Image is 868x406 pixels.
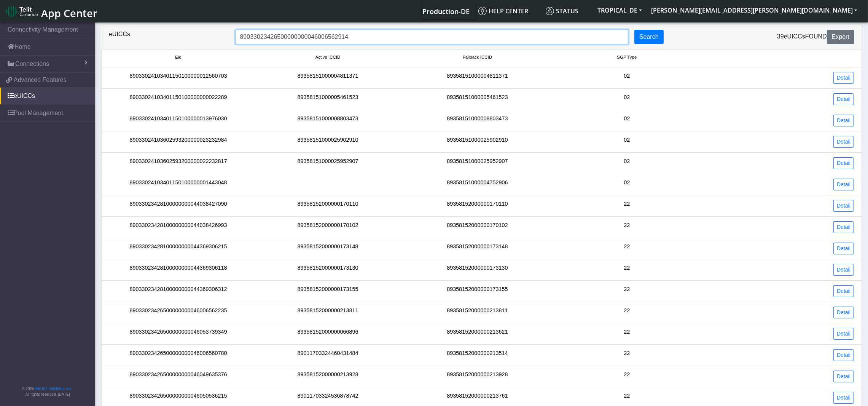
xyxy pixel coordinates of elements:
[478,7,528,15] span: Help center
[422,7,470,16] span: Production-DE
[403,157,552,169] div: 89358151000025952907
[833,136,854,148] a: Detail
[833,157,854,169] a: Detail
[34,387,72,391] a: Telit IoT Solutions, Inc.
[833,349,854,361] a: Detail
[104,264,253,276] div: 89033023428100000000044369306118
[41,6,97,20] span: App Center
[253,200,403,212] div: 89358152000000170110
[253,221,403,233] div: 89358152000000170102
[253,371,403,382] div: 89358152000000213928
[403,392,552,404] div: 89358152000000213761
[552,200,702,212] div: 22
[478,7,487,15] img: knowledge.svg
[552,349,702,361] div: 22
[463,54,492,61] span: Fallback ICCID
[634,30,664,44] button: Search
[833,392,854,404] a: Detail
[104,115,253,126] div: 89033024103401150100000013976030
[552,136,702,148] div: 02
[6,5,38,18] img: logo-telit-cinterion-gw-new.png
[104,243,253,254] div: 89033023428100000000044369306215
[253,307,403,318] div: 89358152000000213811
[833,93,854,105] a: Detail
[15,59,49,69] span: Connections
[403,371,552,382] div: 89358152000000213928
[403,93,552,105] div: 89358151000005461523
[832,34,849,40] span: Export
[833,221,854,233] a: Detail
[104,221,253,233] div: 89033023428100000000044038426993
[253,72,403,84] div: 89358151000004811371
[422,3,469,19] a: Your current platform instance
[104,392,253,404] div: 89033023426500000000046050536215
[103,30,229,44] div: eUICCs
[784,33,805,40] span: eUICCs
[403,243,552,254] div: 89358152000000173148
[552,93,702,105] div: 02
[617,54,637,61] span: SGP Type
[403,264,552,276] div: 89358152000000173130
[552,371,702,382] div: 22
[833,179,854,190] a: Detail
[552,72,702,84] div: 02
[253,328,403,340] div: 89358152000000066896
[104,200,253,212] div: 89033023428100000000044038427090
[777,33,784,40] span: 39
[104,371,253,382] div: 89033023426500000000046049635376
[403,328,552,340] div: 89358152000000213621
[104,285,253,297] div: 89033023428100000000044369306312
[552,328,702,340] div: 22
[253,349,403,361] div: 89011703324460431484
[104,93,253,105] div: 89033024103401150100000000022289
[552,392,702,404] div: 22
[552,243,702,254] div: 22
[552,157,702,169] div: 02
[833,200,854,212] a: Detail
[253,264,403,276] div: 89358152000000173130
[827,30,854,44] button: Export
[403,179,552,190] div: 89358151000004752906
[833,285,854,297] a: Detail
[833,72,854,84] a: Detail
[552,221,702,233] div: 22
[403,285,552,297] div: 89358152000000173155
[403,221,552,233] div: 89358152000000170102
[552,115,702,126] div: 02
[104,179,253,190] div: 89033024103401150100000001443048
[104,157,253,169] div: 89033024103602593200000022232817
[253,136,403,148] div: 89358151000025902910
[833,328,854,340] a: Detail
[104,349,253,361] div: 89033023426500000000046006560780
[833,307,854,318] a: Detail
[833,115,854,126] a: Detail
[104,328,253,340] div: 89033023426500000000046053739349
[833,371,854,382] a: Detail
[104,136,253,148] div: 89033024103602593200000023232984
[253,115,403,126] div: 89358151000008803473
[104,72,253,84] div: 89033024103401150100000012560703
[14,75,67,85] span: Advanced Features
[546,7,578,15] span: Status
[403,72,552,84] div: 89358151000004811371
[6,3,96,19] a: App Center
[805,33,827,40] span: found
[552,285,702,297] div: 22
[253,157,403,169] div: 89358151000025952907
[546,7,554,15] img: status.svg
[253,392,403,404] div: 89011703324536878742
[403,200,552,212] div: 89358152000000170110
[403,307,552,318] div: 89358152000000213811
[315,54,341,61] span: Active ICCID
[552,307,702,318] div: 22
[833,264,854,276] a: Detail
[475,3,543,19] a: Help center
[552,179,702,190] div: 02
[253,285,403,297] div: 89358152000000173155
[403,136,552,148] div: 89358151000025902910
[253,243,403,254] div: 89358152000000173148
[403,349,552,361] div: 89358152000000213514
[552,264,702,276] div: 22
[833,243,854,254] a: Detail
[175,54,182,61] span: Eid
